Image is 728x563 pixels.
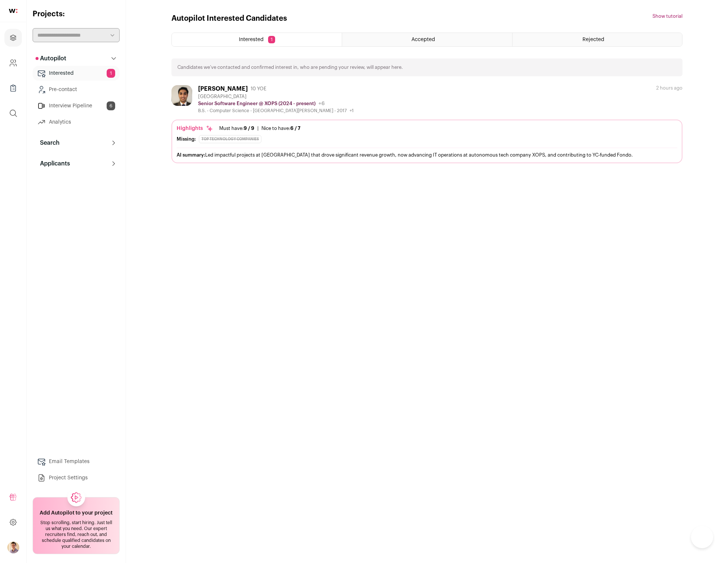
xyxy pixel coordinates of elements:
span: 9 / 9 [244,126,254,131]
h1: Autopilot Interested Candidates [171,13,287,24]
img: d193e2a3c4b5544b0538d59ca5be7dcf43420503cc6ff516d0d9008f94b6d2c0 [171,85,192,106]
h2: Add Autopilot to your project [40,509,113,517]
span: +1 [350,108,354,113]
button: Open dropdown [7,542,19,553]
button: Applicants [33,156,120,171]
p: Applicants [36,159,70,168]
div: 2 hours ago [656,85,682,91]
a: Add Autopilot to your project Stop scrolling, start hiring. Just tell us what you need. Our exper... [33,497,120,554]
p: Candidates we’ve contacted and confirmed interest in, who are pending your review, will appear here. [177,64,403,70]
span: +6 [318,101,325,106]
span: 10 YOE [251,86,266,92]
ul: | [219,125,300,131]
h2: Projects: [33,9,120,19]
a: Analytics [33,115,120,130]
a: Interested1 [33,66,120,81]
div: [PERSON_NAME] [198,85,248,93]
p: Autopilot [36,54,66,63]
p: Search [36,138,60,147]
img: wellfound-shorthand-0d5821cbd27db2630d0214b213865d53afaa358527fdda9d0ea32b1df1b89c2c.svg [9,9,17,13]
button: Autopilot [33,51,120,66]
span: AI summary: [177,153,205,157]
a: Project Settings [33,470,120,485]
button: Search [33,135,120,150]
button: Show tutorial [652,13,682,19]
a: Interview Pipeline6 [33,98,120,113]
a: Accepted [342,33,512,46]
span: 6 [107,101,115,110]
span: 6 / 7 [290,126,300,131]
a: Email Templates [33,454,120,469]
div: Missing: [177,136,196,142]
a: Projects [4,29,22,47]
div: Stop scrolling, start hiring. Just tell us what you need. Our expert recruiters find, reach out, ... [37,520,115,549]
span: 1 [268,36,275,43]
img: 4530621-medium_jpg [7,542,19,553]
span: Rejected [582,37,604,42]
a: [PERSON_NAME] 10 YOE [GEOGRAPHIC_DATA] Senior Software Engineer @ XOPS (2024 - present) +6 B.S. -... [171,85,682,163]
div: Nice to have: [261,125,300,131]
div: Highlights [177,125,213,132]
span: 1 [107,69,115,78]
a: Pre-contact [33,82,120,97]
span: Accepted [411,37,435,42]
iframe: Help Scout Beacon - Open [691,526,713,548]
div: B.S. - Computer Science - [GEOGRAPHIC_DATA][PERSON_NAME] - 2017 [198,108,354,114]
p: Senior Software Engineer @ XOPS (2024 - present) [198,101,315,107]
a: Company Lists [4,79,22,97]
a: Company and ATS Settings [4,54,22,72]
div: Led impactful projects at [GEOGRAPHIC_DATA] that drove significant revenue growth, now advancing ... [177,151,677,159]
a: Rejected [512,33,682,46]
div: Top Technology Companies [199,135,261,143]
span: Interested [239,37,264,42]
div: Must have: [219,125,254,131]
div: [GEOGRAPHIC_DATA] [198,94,354,100]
